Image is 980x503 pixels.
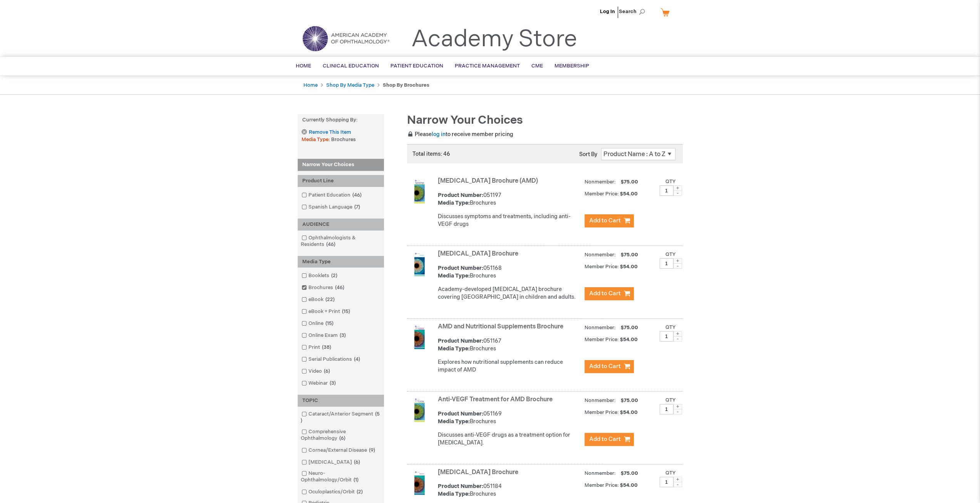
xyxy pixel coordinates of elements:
[438,200,470,206] strong: Media Type:
[411,25,577,53] a: Academy Store
[300,204,363,211] a: Spanish Language7
[350,192,364,198] span: 46
[438,337,581,353] div: 051167 Brochures
[300,234,382,248] a: Ophthalmologists & Residents46
[367,447,377,453] span: 9
[303,82,318,88] a: Home
[323,320,335,326] span: 15
[665,178,676,185] label: Qty
[620,482,639,488] span: $54.00
[300,368,333,375] a: Video6
[329,273,339,279] span: 2
[302,129,351,136] a: Remove This Item
[300,296,338,303] a: eBook22
[620,336,639,343] span: $54.00
[323,63,379,69] span: Clinical Education
[579,151,597,158] label: Sort By
[300,488,366,496] a: Oculoplastics/Orbit2
[620,409,639,416] span: $54.00
[620,470,639,476] span: $75.00
[352,459,362,465] span: 6
[660,331,673,342] input: Qty
[352,356,362,362] span: 4
[331,136,356,143] span: Brochures
[298,256,384,268] div: Media Type
[298,114,384,126] strong: Currently Shopping by:
[620,191,639,197] span: $54.00
[585,433,634,446] button: Add to Cart
[432,131,446,138] a: log in
[620,264,639,270] span: $54.00
[620,252,639,258] span: $75.00
[585,469,616,478] strong: Nonmember:
[438,358,581,374] p: Explores how nutritional supplements can reduce impact of AMD
[438,286,581,301] p: Academy-developed [MEDICAL_DATA] brochure covering [GEOGRAPHIC_DATA] in children and adults.
[589,436,621,443] span: Add to Cart
[589,217,621,224] span: Add to Cart
[300,428,382,442] a: Comprehensive Ophthalmology6
[383,82,429,88] strong: Shop By Brochures
[337,435,347,441] span: 6
[326,82,374,88] a: Shop By Media Type
[298,175,384,187] div: Product Line
[585,360,634,373] button: Add to Cart
[412,151,450,157] span: Total items: 46
[585,177,616,187] strong: Nonmember:
[438,410,581,426] div: 051169 Brochures
[585,250,616,260] strong: Nonmember:
[298,159,384,171] strong: Narrow Your Choices
[309,129,351,136] span: Remove This Item
[438,431,581,447] div: Discusses anti-VEGF drugs as a treatment option for [MEDICAL_DATA].
[665,397,676,403] label: Qty
[585,264,619,270] strong: Member Price:
[300,410,382,424] a: Cataract/Anterior Segment5
[589,290,621,297] span: Add to Cart
[438,273,470,279] strong: Media Type:
[300,320,337,327] a: Online15
[438,250,518,257] a: [MEDICAL_DATA] Brochure
[619,4,648,19] span: Search
[407,397,432,422] img: Anti-VEGF Treatment for AMD Brochure
[324,241,337,247] span: 46
[665,470,676,476] label: Qty
[320,344,333,350] span: 38
[338,332,348,338] span: 3
[438,177,538,185] a: [MEDICAL_DATA] Brochure (AMD)
[407,113,523,127] span: Narrow Your Choices
[438,491,470,497] strong: Media Type:
[438,264,581,280] div: 051168 Brochures
[298,395,384,407] div: TOPIC
[438,213,581,228] p: Discusses symptoms and treatments, including anti-VEGF drugs
[323,296,337,303] span: 22
[665,324,676,330] label: Qty
[600,8,615,15] a: Log In
[352,477,360,483] span: 1
[660,258,673,269] input: Qty
[438,192,483,199] strong: Product Number:
[438,469,518,476] a: [MEDICAL_DATA] Brochure
[620,397,639,404] span: $75.00
[300,192,365,199] a: Patient Education46
[301,411,380,424] span: 5
[438,483,581,498] div: 051184 Brochures
[585,396,616,405] strong: Nonmember:
[407,325,432,349] img: AMD and Nutritional Supplements Brochure
[300,332,349,339] a: Online Exam3
[438,396,553,403] a: Anti-VEGF Treatment for AMD Brochure
[300,308,353,315] a: eBook + Print15
[300,284,347,291] a: Brochures46
[585,336,619,343] strong: Member Price:
[340,308,352,315] span: 15
[455,63,520,69] span: Practice Management
[531,63,543,69] span: CME
[585,191,619,197] strong: Member Price:
[438,338,483,344] strong: Product Number:
[585,409,619,416] strong: Member Price:
[296,63,311,69] span: Home
[438,323,563,330] a: AMD and Nutritional Supplements Brochure
[585,287,634,300] button: Add to Cart
[407,179,432,204] img: Age-Related Macular Degeneration Brochure (AMD)
[328,380,338,386] span: 3
[585,482,619,488] strong: Member Price:
[300,447,378,454] a: Cornea/External Disease9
